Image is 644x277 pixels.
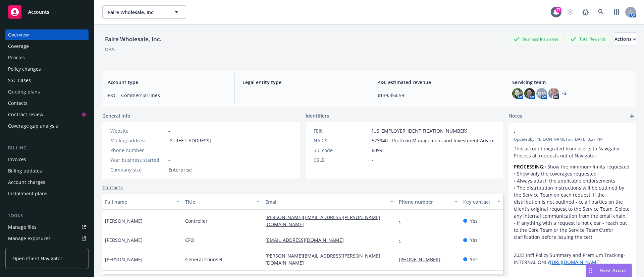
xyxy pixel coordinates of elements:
a: [EMAIL_ADDRESS][DOMAIN_NAME] [265,237,349,243]
a: [URL][DOMAIN_NAME] [550,259,601,265]
div: Manage exposures [8,233,51,244]
a: Report a Bug [579,5,592,19]
a: Manage files [5,222,89,232]
button: Actions [614,32,636,46]
a: Coverage gap analysis [5,121,89,131]
a: Policy changes [5,64,89,74]
div: Phone number [110,147,166,154]
a: [PHONE_NUMBER] [399,256,446,263]
span: - [168,147,170,154]
span: Identifiers [306,112,329,119]
div: Tools [5,212,89,219]
a: Manage exposures [5,233,89,244]
div: Coverage gap analysis [8,121,58,131]
div: DBA: - [105,46,117,53]
button: Faire Wholesale, Inc. [102,5,186,19]
div: Title [185,198,253,205]
em: first [598,227,607,233]
a: Contract review [5,109,89,120]
strong: PROCESSING: [514,163,544,170]
button: Email [263,194,396,210]
div: 77 [555,7,561,13]
span: Faire Wholesale, Inc. [108,9,166,16]
span: [US_EMPLOYER_IDENTIFICATION_NUMBER] [372,127,468,134]
span: 523940 - Portfolio Management and Investment Advice [372,137,495,144]
span: Yes [470,217,478,224]
a: add [628,112,636,120]
div: Manage files [8,222,37,232]
div: FEIN [314,127,369,134]
div: SSC Cases [8,75,31,86]
img: photo [548,88,559,99]
span: - [168,156,170,163]
span: - [514,128,613,135]
a: Quoting plans [5,86,89,97]
div: Contacts [8,98,28,109]
button: Nova Assist [586,264,632,277]
div: Actions [614,33,636,46]
span: Servicing team [512,79,631,86]
span: - [372,156,373,163]
div: NAICS [314,137,369,144]
span: Notes [508,112,522,120]
div: Business Insurance [510,35,562,43]
div: Company size [110,166,166,173]
a: [PERSON_NAME][EMAIL_ADDRESS][PERSON_NAME][DOMAIN_NAME] [265,253,380,266]
div: Quoting plans [8,86,40,97]
div: Billing updates [8,165,42,176]
a: Start snowing [563,5,577,19]
div: Phone number [399,198,450,205]
div: Total Rewards [567,35,609,43]
p: • Show the minimum limits requested • Show only the coverages requested • Always attach the appli... [514,163,631,240]
div: Mailing address [110,137,166,144]
a: Installment plans [5,188,89,199]
a: Switch app [610,5,623,19]
p: 2023 Int'l Policy Summary and Premium Tracking-INTERNAL ONLY [514,252,631,266]
a: SSC Cases [5,75,89,86]
p: This account migrated from ecerts to Navigator. Process all requests out of Navigator. [514,145,631,159]
div: Year business started [110,156,166,163]
a: Coverage [5,41,89,52]
button: Key contact [461,194,503,210]
span: $139,354.59 [377,92,496,99]
a: - [399,237,406,243]
span: Accounts [28,9,49,15]
a: Policies [5,52,89,63]
button: Phone number [396,194,460,210]
span: Enterprise [168,166,192,173]
img: photo [512,88,523,99]
span: - [243,92,361,99]
span: DM [538,90,546,97]
a: Accounts [5,3,89,21]
span: Updated by [PERSON_NAME] on [DATE] 3:37 PM [514,136,631,142]
a: Contacts [5,98,89,109]
div: Billing [5,145,89,151]
a: Overview [5,29,89,40]
span: 6099 [372,147,382,154]
div: Account charges [8,177,45,188]
a: Contacts [102,184,123,191]
span: CFO [185,236,194,244]
div: Installment plans [8,188,47,199]
div: Contract review [8,109,43,120]
span: [PERSON_NAME] [105,217,143,224]
span: [PERSON_NAME] [105,236,143,244]
div: Overview [8,29,29,40]
span: General Counsel [185,256,222,263]
div: Policies [8,52,25,63]
a: +3 [562,91,567,95]
span: Account type [108,79,226,86]
div: Website [110,127,166,134]
a: Billing updates [5,165,89,176]
div: SIC code [314,147,369,154]
a: - [399,218,406,224]
div: Full name [105,198,172,205]
div: Coverage [8,41,29,52]
img: photo [524,88,535,99]
span: Legal entity type [243,79,361,86]
span: [PERSON_NAME] [105,256,143,263]
span: Nova Assist [600,267,626,273]
span: P&C estimated revenue [377,79,496,86]
div: Email [265,198,386,205]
